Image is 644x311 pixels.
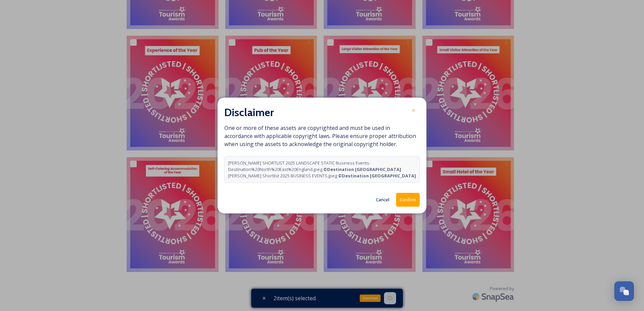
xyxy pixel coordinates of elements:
[323,166,401,172] strong: © Destination [GEOGRAPHIC_DATA]
[224,104,274,120] h2: Disclaimer
[396,193,420,207] button: Confirm
[338,173,416,179] strong: © Destination [GEOGRAPHIC_DATA]
[224,124,420,183] span: One or more of these assets are copyrighted and must be used in accordance with applicable copyri...
[228,173,416,179] span: [PERSON_NAME] Shortlist 2025 BUSINESS EVENTS.jpeg
[614,281,634,301] button: Open Chat
[373,193,393,206] button: Cancel
[228,160,416,173] span: [PERSON_NAME] SHORTLIST 2025 LANDSCAPE STATIC Business Events-Destination%20North%20East%20Englan...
